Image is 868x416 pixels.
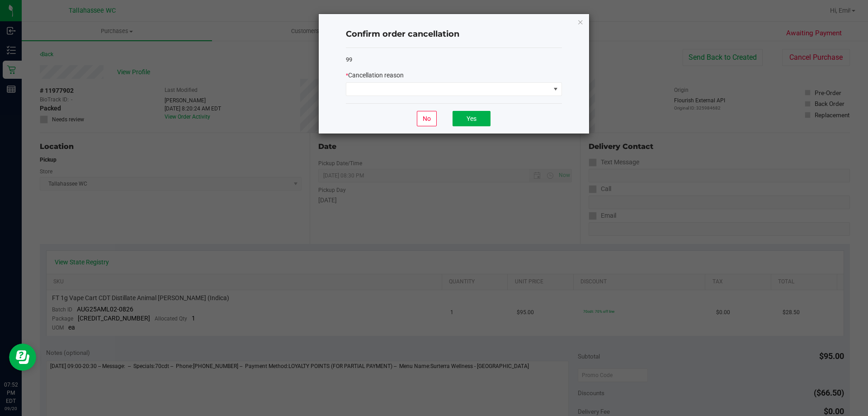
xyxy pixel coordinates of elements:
button: Yes [453,111,491,126]
span: 99 [346,56,352,63]
button: No [417,111,437,126]
span: Cancellation reason [348,72,404,79]
h4: Confirm order cancellation [346,29,562,40]
iframe: Resource center [9,344,36,371]
button: Close [577,16,584,27]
